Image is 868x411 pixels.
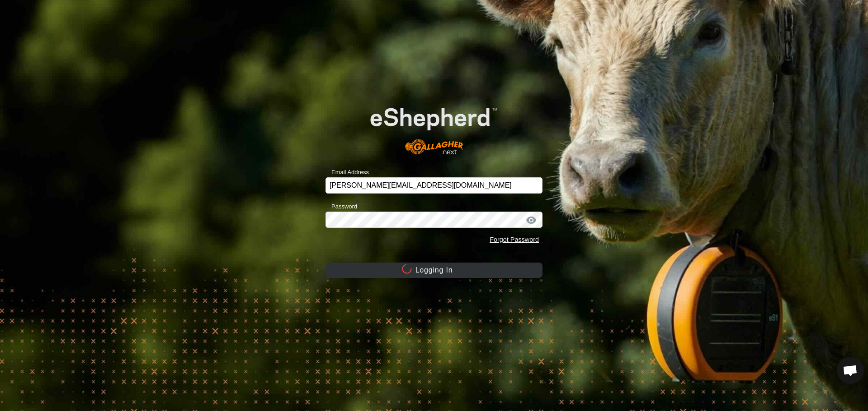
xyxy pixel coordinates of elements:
a: Forgot Password [490,236,539,243]
button: Logging In [325,263,542,278]
a: Open chat [837,357,864,384]
input: Email Address [325,177,542,194]
img: E-shepherd Logo [347,90,521,164]
label: Password [325,202,357,211]
label: Email Address [325,168,369,177]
